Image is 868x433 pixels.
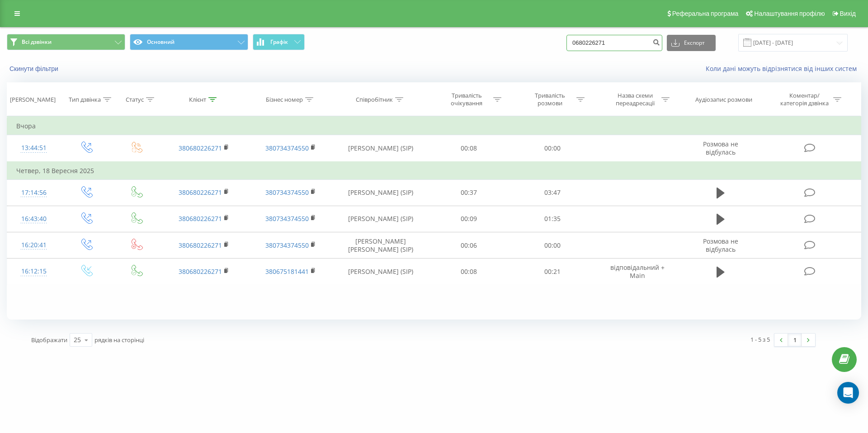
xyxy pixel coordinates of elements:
[443,92,491,107] div: Тривалість очікування
[31,336,67,344] span: Відображати
[427,232,510,259] td: 00:06
[510,259,594,285] td: 00:21
[594,259,681,285] td: відповідальний + Main
[334,179,427,206] td: [PERSON_NAME] (SIP)
[611,92,659,107] div: Назва схеми переадресації
[427,259,510,285] td: 00:08
[356,96,393,104] div: Співробітник
[427,179,510,206] td: 00:37
[265,188,309,197] a: 380734374550
[778,92,831,107] div: Коментар/категорія дзвінка
[334,232,427,259] td: [PERSON_NAME] [PERSON_NAME] (SIP)
[270,39,288,45] span: Графік
[7,162,861,180] td: Четвер, 18 Вересня 2025
[69,96,101,104] div: Тип дзвінка
[840,10,856,17] span: Вихід
[265,144,309,152] a: 380734374550
[179,188,222,197] a: 380680226271
[510,232,594,259] td: 00:00
[94,336,144,344] span: рядків на сторінці
[566,35,662,51] input: Пошук за номером
[7,34,125,50] button: Всі дзвінки
[788,334,802,346] a: 1
[265,241,309,249] a: 380734374550
[179,214,222,223] a: 380680226271
[703,140,738,156] span: Розмова не відбулась
[179,241,222,249] a: 380680226271
[750,335,770,344] div: 1 - 5 з 5
[253,34,305,50] button: Графік
[667,35,716,51] button: Експорт
[427,135,510,162] td: 00:08
[16,184,52,202] div: 17:14:56
[179,144,222,152] a: 380680226271
[526,92,574,107] div: Тривалість розмови
[706,64,861,73] a: Коли дані можуть відрізнятися вiд інших систем
[754,10,825,17] span: Налаштування профілю
[16,139,52,157] div: 13:44:51
[510,179,594,206] td: 03:47
[265,214,309,223] a: 380734374550
[265,267,309,276] a: 380675181441
[189,96,206,104] div: Клієнт
[7,65,63,73] button: Скинути фільтри
[7,117,861,135] td: Вчора
[266,96,303,104] div: Бізнес номер
[510,135,594,162] td: 00:00
[16,263,52,280] div: 16:12:15
[672,10,739,17] span: Реферальна програма
[130,34,248,50] button: Основний
[334,259,427,285] td: [PERSON_NAME] (SIP)
[16,236,52,254] div: 16:20:41
[16,210,52,228] div: 16:43:40
[427,206,510,232] td: 00:09
[334,135,427,162] td: [PERSON_NAME] (SIP)
[695,96,752,104] div: Аудіозапис розмови
[334,206,427,232] td: [PERSON_NAME] (SIP)
[126,96,144,104] div: Статус
[10,96,56,104] div: [PERSON_NAME]
[703,237,738,254] span: Розмова не відбулась
[22,38,52,46] span: Всі дзвінки
[837,382,859,404] div: Open Intercom Messenger
[510,206,594,232] td: 01:35
[74,335,81,344] div: 25
[179,267,222,276] a: 380680226271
